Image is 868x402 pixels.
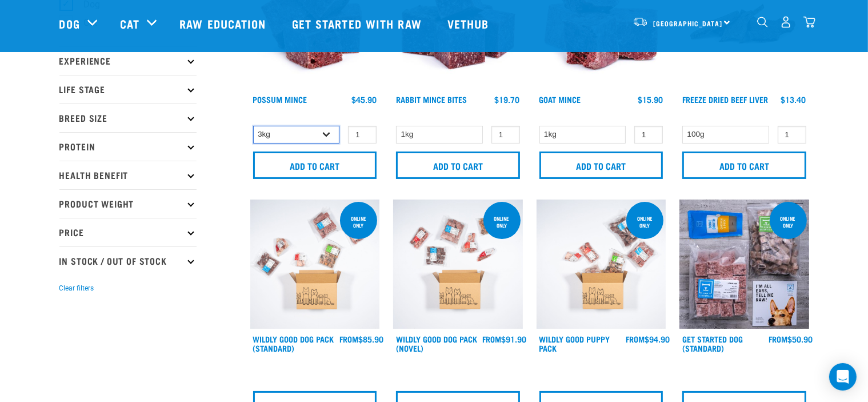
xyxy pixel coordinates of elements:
div: $45.90 [351,95,377,104]
img: home-icon@2x.png [803,16,815,28]
a: Goat Mince [539,97,581,101]
p: Breed Size [59,104,197,132]
img: Dog 0 2sec [250,200,380,329]
input: 1 [348,126,377,144]
input: 1 [634,126,663,144]
a: Raw Education [168,1,280,46]
span: FROM [626,337,645,341]
p: Life Stage [59,75,197,104]
p: Price [59,218,197,246]
div: $85.90 [339,335,383,344]
a: Rabbit Mince Bites [396,97,467,101]
img: Dog Novel 0 2sec [393,200,523,329]
a: Dog [59,15,80,32]
a: Wildly Good Dog Pack (Standard) [253,337,334,350]
div: $19.70 [495,95,520,104]
span: FROM [339,337,358,341]
div: Online Only [340,210,377,234]
span: [GEOGRAPHIC_DATA] [654,21,723,25]
span: FROM [483,337,502,341]
div: Open Intercom Messenger [829,363,857,391]
input: Add to cart [253,152,377,179]
a: Vethub [436,1,503,46]
div: online only [770,210,807,234]
a: Freeze Dried Beef Liver [682,97,768,101]
input: Add to cart [539,152,663,179]
a: Wildly Good Puppy Pack [539,337,610,350]
a: Wildly Good Dog Pack (Novel) [396,337,477,350]
p: Health Benefit [59,161,197,189]
img: home-icon-1@2x.png [757,17,768,27]
img: van-moving.png [633,17,648,27]
div: $50.90 [769,335,813,344]
a: Get started with Raw [281,1,436,46]
img: user.png [780,16,792,28]
input: Add to cart [682,152,806,179]
span: FROM [769,337,788,341]
a: Get Started Dog (Standard) [682,337,743,350]
div: Online Only [483,210,521,234]
img: NSP Dog Standard Update [679,200,809,329]
a: Possum Mince [253,97,307,101]
input: 1 [778,126,806,144]
div: Online Only [626,210,663,234]
a: Cat [120,15,139,32]
button: Clear filters [59,283,94,293]
input: 1 [491,126,520,144]
p: In Stock / Out Of Stock [59,246,197,275]
div: $91.90 [483,335,527,344]
p: Protein [59,132,197,161]
div: $94.90 [626,335,670,344]
p: Experience [59,46,197,75]
div: $15.90 [638,95,663,104]
p: Product Weight [59,189,197,218]
div: $13.40 [781,95,806,104]
input: Add to cart [396,152,520,179]
img: Puppy 0 2sec [537,200,666,329]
